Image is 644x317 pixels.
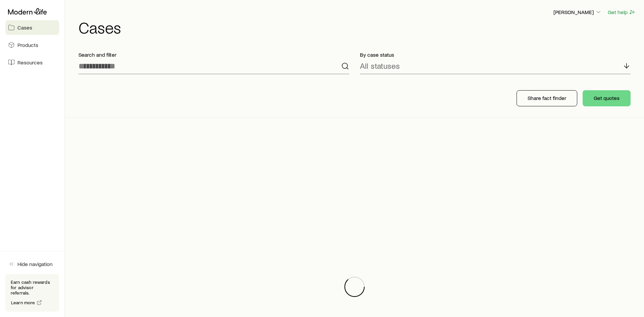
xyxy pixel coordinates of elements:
p: Search and filter [78,51,349,58]
a: Resources [5,55,59,70]
a: Products [5,38,59,52]
p: Earn cash rewards for advisor referrals. [11,279,54,296]
p: All statuses [360,61,400,70]
span: Resources [17,59,43,66]
span: Products [17,42,38,48]
button: Get help [607,8,636,16]
span: Cases [17,24,32,31]
span: Learn more [11,300,35,305]
button: [PERSON_NAME] [553,8,602,16]
p: By case status [360,51,631,58]
button: Get quotes [583,90,631,106]
button: Hide navigation [5,257,59,271]
h1: Cases [78,19,636,35]
span: Hide navigation [17,261,53,267]
p: Share fact finder [528,95,566,101]
div: Earn cash rewards for advisor referrals.Learn more [5,274,59,312]
button: Share fact finder [517,90,577,106]
p: [PERSON_NAME] [553,9,602,15]
a: Cases [5,20,59,35]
